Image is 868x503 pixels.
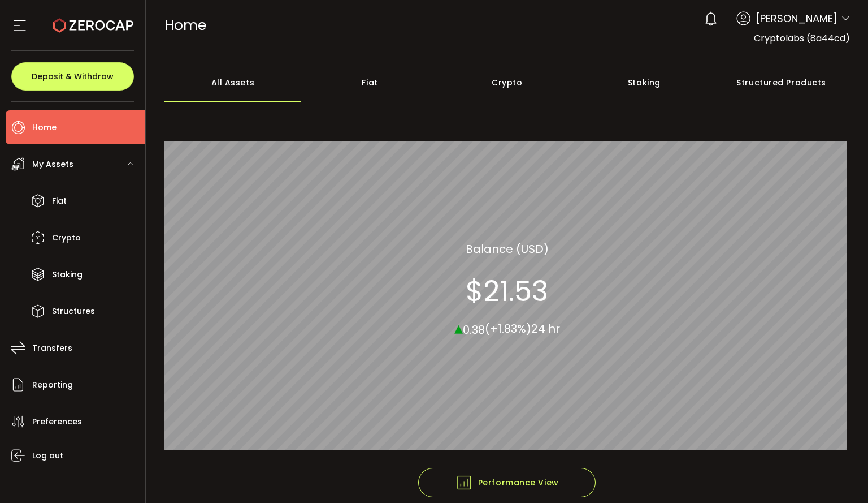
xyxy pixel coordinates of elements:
span: 24 hr [531,321,560,337]
span: Crypto [52,230,81,246]
span: Home [164,15,206,35]
button: Deposit & Withdraw [11,62,134,91]
div: Staking [576,63,713,102]
span: My Assets [32,156,73,173]
span: Staking [52,266,83,283]
span: Deposit & Withdraw [32,72,114,80]
div: Fiat [301,63,439,102]
div: Structured Products [713,63,850,102]
section: $21.53 [466,274,548,308]
span: Reporting [32,377,73,393]
span: Preferences [32,414,82,430]
span: Performance View [455,474,559,491]
iframe: Chat Widget [811,449,868,503]
span: Fiat [52,193,67,209]
span: [PERSON_NAME] [756,11,837,26]
section: Balance (USD) [466,240,549,257]
span: Log out [32,448,63,464]
span: 0.38 [463,321,485,337]
span: Structures [52,303,95,320]
span: ▴ [454,315,463,339]
span: Cryptolabs (8a44cd) [754,32,850,45]
button: Performance View [418,468,596,497]
span: Transfers [32,340,72,356]
div: Crypto [439,63,576,102]
span: Home [32,119,57,136]
span: (+1.83%) [485,321,531,337]
div: All Assets [164,63,302,102]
